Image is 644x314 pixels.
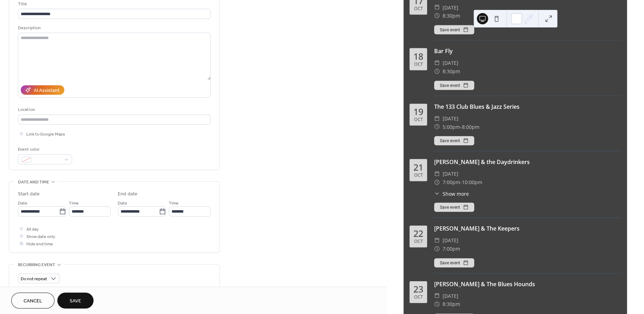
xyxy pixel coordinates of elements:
[18,146,71,153] div: Event color
[414,7,423,11] div: Oct
[414,173,423,178] div: Oct
[414,295,423,300] div: Oct
[434,178,440,187] div: ​
[434,25,474,34] button: Save event
[70,297,81,305] span: Save
[414,118,423,122] div: Oct
[434,114,440,123] div: ​
[18,106,209,113] div: Location
[413,285,423,294] div: 23
[413,52,423,61] div: 18
[443,114,458,123] span: [DATE]
[443,236,458,245] span: [DATE]
[460,178,462,187] span: -
[434,12,440,20] div: ​
[434,170,440,178] div: ​
[434,280,621,288] div: [PERSON_NAME] & The Blues Hounds
[414,62,423,67] div: Oct
[18,200,27,207] span: Date
[18,178,49,186] span: Date and time
[434,123,440,131] div: ​
[443,190,469,197] span: Show more
[434,245,440,253] div: ​
[11,293,54,308] button: Cancel
[21,275,47,283] span: Do not repeat
[24,297,42,305] span: Cancel
[118,190,137,198] div: End date
[18,0,209,8] div: Title
[434,236,440,245] div: ​
[434,158,621,166] div: [PERSON_NAME] & the Daydrinkers
[26,233,55,240] span: Show date only
[414,239,423,244] div: Oct
[434,190,440,197] div: ​
[34,87,59,94] div: AI Assistant
[434,300,440,308] div: ​
[434,4,440,12] div: ​
[434,258,474,268] button: Save event
[443,178,460,187] span: 7:00pm
[443,170,458,178] span: [DATE]
[443,300,460,308] span: 8:30pm
[443,123,460,131] span: 5:00pm
[434,102,621,111] div: The 133 Club Blues & Jazz Series
[169,200,179,207] span: Time
[460,123,462,131] span: -
[434,292,440,300] div: ​
[434,81,474,90] button: Save event
[443,4,458,12] span: [DATE]
[443,245,460,253] span: 7:00pm
[434,190,469,197] button: ​Show more
[434,136,474,145] button: Save event
[434,203,474,212] button: Save event
[57,293,94,308] button: Save
[18,261,55,269] span: Recurring event
[18,24,209,32] div: Description
[443,59,458,67] span: [DATE]
[69,200,79,207] span: Time
[434,67,440,76] div: ​
[443,292,458,300] span: [DATE]
[413,163,423,172] div: 21
[118,200,127,207] span: Date
[443,12,460,20] span: 8:30pm
[413,229,423,238] div: 22
[26,240,53,248] span: Hide end time
[26,131,65,138] span: Link to Google Maps
[443,67,460,76] span: 8:30pm
[434,224,621,233] div: [PERSON_NAME] & The Keepers
[18,190,40,198] div: Start date
[434,59,440,67] div: ​
[462,123,479,131] span: 8:00pm
[21,85,64,95] button: AI Assistant
[462,178,482,187] span: 10:00pm
[434,47,621,55] div: Bar Fly
[413,107,423,116] div: 19
[26,226,39,233] span: All day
